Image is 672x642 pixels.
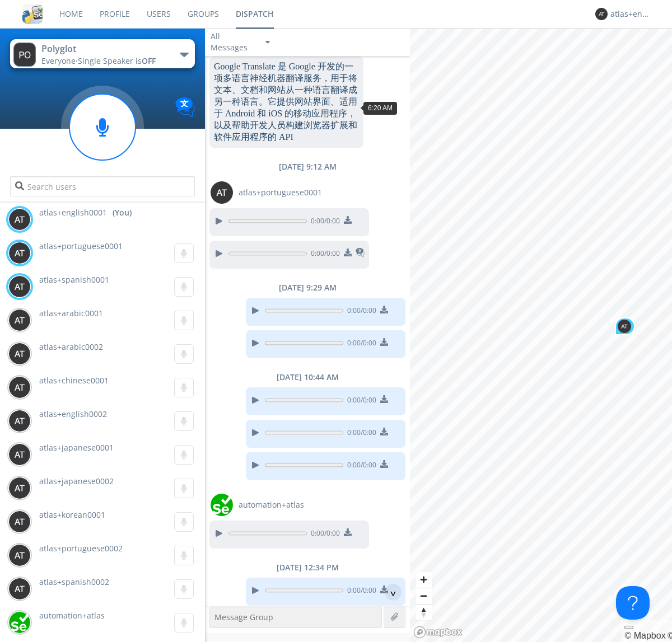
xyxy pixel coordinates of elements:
img: d2d01cd9b4174d08988066c6d424eccd [8,611,31,634]
img: download media button [380,338,388,346]
span: 0:00 / 0:00 [343,585,376,598]
button: PolyglotEveryone·Single Speaker isOFF [10,39,194,68]
img: download media button [344,216,352,224]
span: atlas+arabic0002 [39,341,103,352]
span: 0:00 / 0:00 [343,306,376,318]
img: 373638.png [595,8,608,20]
button: Zoom out [416,588,432,604]
div: [DATE] 10:44 AM [205,372,410,383]
img: 373638.png [8,208,31,231]
button: Zoom in [416,571,432,588]
div: [DATE] 12:34 PM [205,562,410,573]
iframe: Toggle Customer Support [616,586,650,620]
div: All Messages [211,31,255,53]
dc-p: Google Translate 是 Google 开发的一项多语言神经机器翻译服务，用于将文本、文档和网站从一种语言翻译成另一种语言。它提供网站界面、适用于 Android 和 iOS 的移动... [214,61,359,143]
span: automation+atlas [39,610,105,621]
div: Polyglot [41,43,167,55]
span: 0:00 / 0:00 [343,428,376,440]
span: atlas+portuguese0001 [39,241,123,251]
button: Toggle attribution [624,626,633,629]
img: download media button [380,428,388,435]
span: atlas+english0001 [39,207,107,218]
div: [DATE] 9:29 AM [205,282,410,293]
span: 0:00 / 0:00 [307,249,340,261]
span: atlas+portuguese0001 [239,187,322,198]
div: [DATE] 9:12 AM [205,161,410,172]
img: download media button [380,460,388,468]
img: 373638.png [8,343,31,365]
span: atlas+english0002 [39,409,107,419]
span: atlas+spanish0002 [39,577,109,587]
span: Reset bearing to north [416,604,432,620]
img: 373638.png [8,443,31,466]
span: 0:00 / 0:00 [343,395,376,407]
img: 373638.png [8,410,31,432]
span: atlas+spanish0001 [39,274,109,285]
div: Everyone · [41,55,167,67]
img: 373638.png [618,320,631,333]
a: Mapbox logo [413,626,463,639]
img: 373638.png [211,181,233,204]
img: 373638.png [8,544,31,566]
img: download media button [344,528,352,536]
img: d2d01cd9b4174d08988066c6d424eccd [211,494,233,516]
span: 0:00 / 0:00 [343,460,376,472]
span: 6:20 AM [368,104,393,112]
img: 373638.png [8,477,31,499]
img: 373638.png [8,376,31,399]
img: 373638.png [8,242,31,264]
img: Translation enabled [175,97,195,117]
img: translated-message [356,248,365,257]
img: 373638.png [8,275,31,298]
div: atlas+english0001 [610,8,652,20]
span: OFF [142,55,156,66]
img: download media button [380,395,388,403]
span: This is a translated message [356,246,365,261]
span: atlas+japanese0001 [39,442,114,453]
div: (You) [113,207,132,218]
img: 373638.png [13,43,36,67]
div: ^ [385,584,402,601]
img: download media button [344,249,352,256]
span: 0:00 / 0:00 [343,338,376,350]
img: 373638.png [8,510,31,533]
span: Single Speaker is [78,55,156,66]
img: download media button [380,306,388,313]
a: Mapbox [624,631,665,640]
span: atlas+chinese0001 [39,375,109,386]
img: download media button [380,585,388,593]
img: cddb5a64eb264b2086981ab96f4c1ba7 [22,4,43,24]
img: 373638.png [8,578,31,600]
input: Search users [10,176,194,196]
span: atlas+arabic0001 [39,308,103,318]
span: automation+atlas [239,499,304,510]
span: 0:00 / 0:00 [307,528,340,541]
img: caret-down-sm.svg [265,41,270,44]
button: Reset bearing to north [416,604,432,620]
span: atlas+portuguese0002 [39,543,123,554]
div: Map marker [615,317,635,335]
img: 373638.png [8,309,31,331]
span: 0:00 / 0:00 [307,216,340,228]
span: atlas+japanese0002 [39,476,114,486]
span: atlas+korean0001 [39,509,105,520]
